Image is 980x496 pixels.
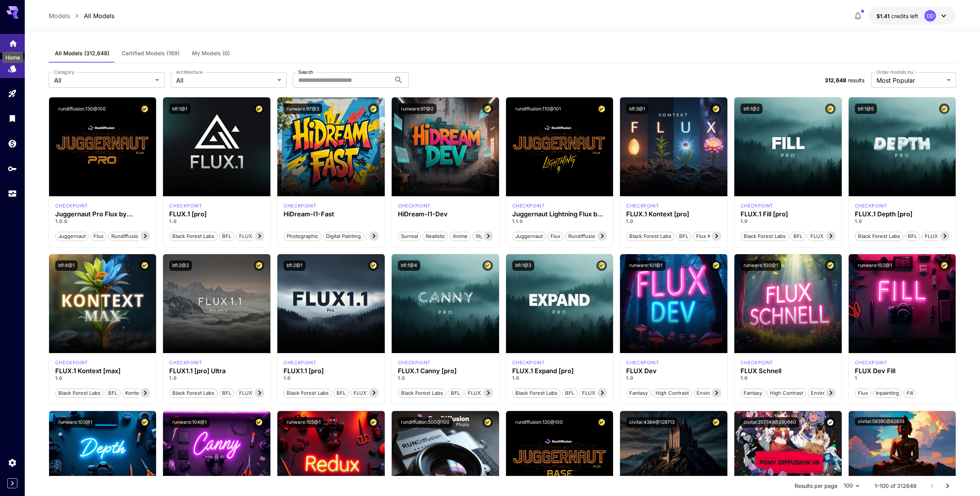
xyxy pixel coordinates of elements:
[940,478,955,494] button: Go to next page
[398,367,493,375] h3: FLUX.1 Canny [pro]
[284,359,316,366] p: checkpoint
[869,7,956,25] button: $1.41399DD
[741,417,799,428] button: civitai:257749@290640
[482,104,493,114] button: Certified Model – Vetted for best performance and includes a commercial license.
[482,260,493,271] button: Certified Model – Vetted for best performance and includes a commercial license.
[855,211,950,218] h3: FLUX.1 Depth [pro]
[767,388,806,398] button: High Contrast
[596,417,607,428] button: Certified Model – Vetted for best performance and includes a commercial license.
[192,50,230,57] span: My Models (0)
[333,388,349,398] button: BFL
[791,233,805,240] span: BFL
[855,260,895,271] button: runware:102@1
[284,104,322,114] button: runware:97@3
[741,231,789,241] button: Black Forest Labs
[562,388,577,398] button: BFL
[176,69,202,75] label: Architecture
[122,50,180,57] span: Certified Models (169)
[512,388,560,398] button: Black Forest Labs
[398,202,431,209] p: checkpoint
[54,76,152,85] span: All
[8,112,17,122] div: Library
[626,211,721,218] h3: FLUX.1 Kontext [pro]
[169,388,217,398] button: Black Forest Labs
[939,260,949,271] button: Certified Model – Vetted for best performance and includes a commercial license.
[855,359,888,366] div: FLUX.1 D
[626,231,674,241] button: Black Forest Labs
[169,104,190,114] button: bfl:1@1
[512,359,545,366] p: checkpoint
[767,389,806,397] span: High Contrast
[55,231,89,241] button: juggernaut
[855,359,888,366] p: checkpoint
[169,417,210,428] button: runware:104@1
[876,12,918,20] div: $1.41399
[512,211,607,218] h3: Juggernaut Lightning Flux by RunDiffusion
[512,218,607,225] p: 1.1.0
[7,478,17,488] button: Expand sidebar
[876,69,913,75] label: Order models by
[855,417,907,426] button: civitai:58390@62833
[922,233,973,240] span: FLUX.1 Depth [pro]
[922,231,973,241] button: FLUX.1 Depth [pro]
[626,218,721,225] p: 1.0
[855,218,950,225] p: 1.0
[513,389,560,397] span: Black Forest Labs
[108,231,144,241] button: rundiffusion
[841,480,862,491] div: 100
[169,202,202,209] p: checkpoint
[627,389,651,397] span: Fantasy
[55,50,109,57] span: All Models (312,648)
[169,231,217,241] button: Black Forest Labs
[398,231,421,241] button: Surreal
[693,231,729,241] button: Flux Kontext
[56,389,103,397] span: Black Forest Labs
[56,233,88,240] span: juggernaut
[398,417,453,428] button: rundiffusion:500@100
[284,260,306,271] button: bfl:2@1
[8,62,17,72] div: Models
[627,233,674,240] span: Black Forest Labs
[512,417,566,428] button: rundiffusion:120@100
[55,367,150,375] h3: FLUX.1 Kontext [max]
[626,104,648,114] button: bfl:3@1
[254,260,264,271] button: Certified Model – Vetted for best performance and includes a commercial license.
[8,458,17,467] div: Settings
[122,388,146,398] button: Kontext
[139,104,150,114] button: Certified Model – Vetted for best performance and includes a commercial license.
[741,359,773,366] p: checkpoint
[875,482,917,490] p: 1–100 of 312648
[219,388,234,398] button: BFL
[298,69,313,75] label: Search
[323,231,364,241] button: Digital Painting
[398,260,420,271] button: bfl:1@4
[109,233,144,240] span: rundiffusion
[170,233,217,240] span: Black Forest Labs
[55,359,88,366] div: FLUX.1 Kontext [max]
[512,202,545,209] p: checkpoint
[741,104,763,114] button: bfl:1@2
[284,367,379,375] div: FLUX1.1 [pro]
[694,389,729,397] span: Environment
[741,389,765,397] span: Fantasy
[350,388,388,398] button: FLUX1.1 [pro]
[741,367,836,375] h3: FLUX Schnell
[939,104,949,114] button: Certified Model – Vetted for best performance and includes a commercial license.
[873,388,902,398] button: Inpainting
[693,233,729,240] span: Flux Kontext
[855,389,871,397] span: Flux
[711,260,721,271] button: Certified Model – Vetted for best performance and includes a commercial license.
[169,218,264,225] p: 1.0
[512,104,564,114] button: rundiffusion:110@101
[596,104,607,114] button: Certified Model – Vetted for best performance and includes a commercial license.
[323,233,363,240] span: Digital Painting
[54,69,75,75] label: Category
[512,359,545,366] div: fluxpro
[676,231,691,241] button: BFL
[482,417,493,428] button: Certified Model – Vetted for best performance and includes a commercial license.
[808,388,844,398] button: Environment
